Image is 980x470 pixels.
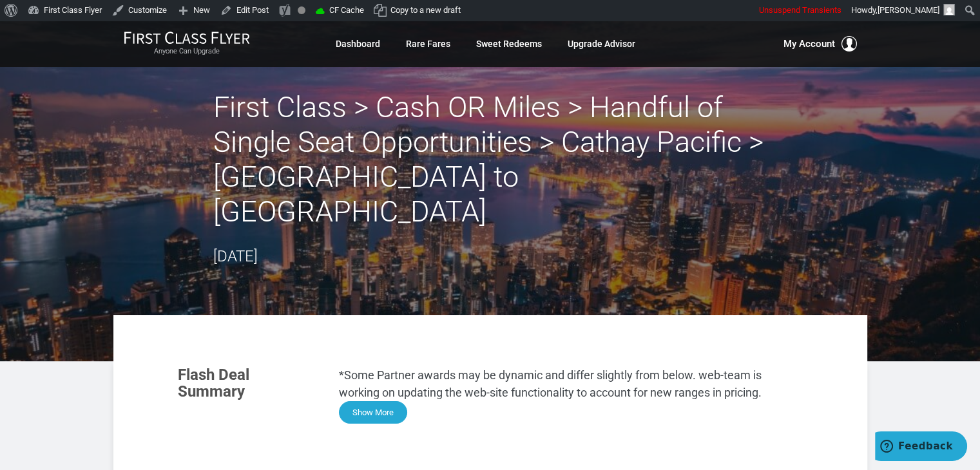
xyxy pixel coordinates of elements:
[178,366,320,400] h3: Flash Deal Summary
[336,32,380,55] a: Dashboard
[759,5,841,15] span: Unsuspend Transients
[339,401,407,424] button: Show More
[476,32,542,55] a: Sweet Redeems
[783,36,857,52] button: My Account
[124,31,250,44] img: First Class Flyer
[406,32,450,55] a: Rare Fares
[213,247,258,265] time: [DATE]
[213,90,767,229] h2: First Class > Cash OR Miles > Handful of Single Seat Opportunities > Cathay Pacific > [GEOGRAPHIC...
[783,36,835,52] span: My Account
[875,431,967,464] iframe: Opens a widget where you can find more information
[568,32,635,55] a: Upgrade Advisor
[339,366,803,401] p: *Some Partner awards may be dynamic and differ slightly from below. web-team is working on updati...
[878,5,939,15] span: [PERSON_NAME]
[124,31,250,57] a: First Class FlyerAnyone Can Upgrade
[124,47,250,56] small: Anyone Can Upgrade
